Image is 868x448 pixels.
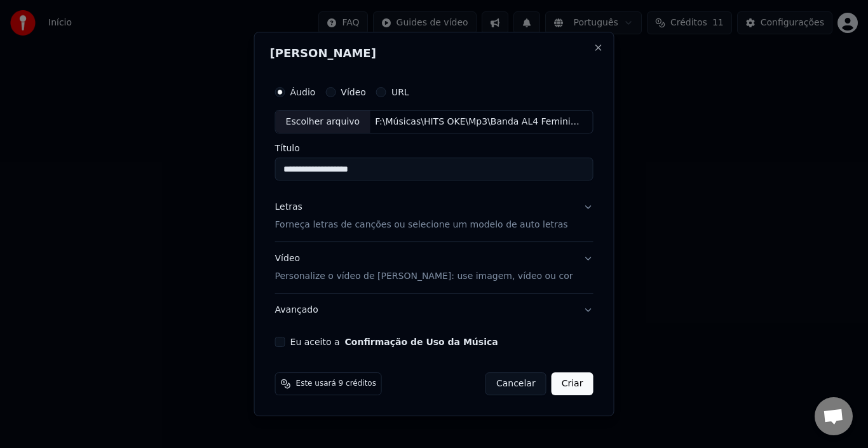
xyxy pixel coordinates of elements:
[275,219,568,232] p: Forneça letras de canções ou selecione um modelo de auto letras
[276,111,370,133] div: Escolher arquivo
[341,88,366,97] label: Vídeo
[391,88,409,97] label: URL
[275,243,593,294] button: VídeoPersonalize o vídeo de [PERSON_NAME]: use imagem, vídeo ou cor
[275,294,593,327] button: Avançado
[290,337,498,346] label: Eu aceito a
[296,379,376,389] span: Este usará 9 créditos
[275,191,593,242] button: LetrasForneça letras de canções ou selecione um modelo de auto letras
[275,201,302,214] div: Letras
[275,270,573,283] p: Personalize o vídeo de [PERSON_NAME]: use imagem, vídeo ou cor
[275,144,593,153] label: Título
[270,48,599,59] h2: [PERSON_NAME]
[345,337,498,346] button: Eu aceito a
[290,88,316,97] label: Áudio
[485,372,546,395] button: Cancelar
[275,253,573,283] div: Vídeo
[370,116,586,128] div: F:\Músicas\HITS OKE\Mp3\Banda AL4 Feminino 2.mp3
[552,372,593,395] button: Criar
